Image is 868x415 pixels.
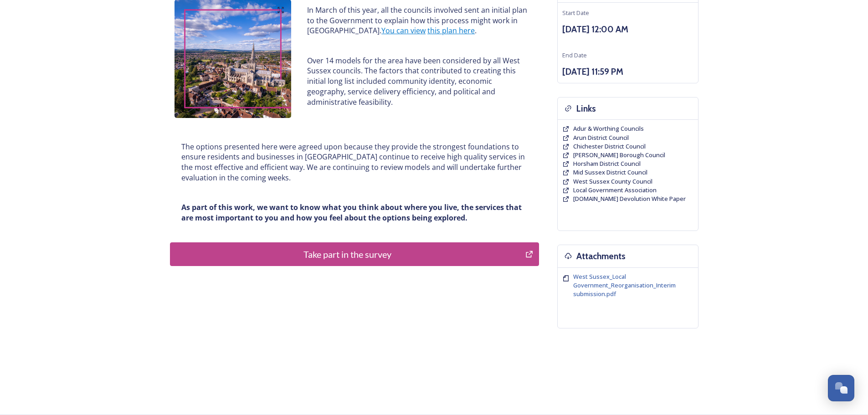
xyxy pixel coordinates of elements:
[573,151,665,159] span: [PERSON_NAME] Borough Council
[562,23,693,36] h3: [DATE] 12:00 AM
[181,202,524,223] strong: As part of this work, we want to know what you think about where you live, the services that are ...
[573,186,657,194] span: Local Government Association
[562,9,589,17] span: Start Date
[181,142,528,183] p: The options presented here were agreed upon because they provide the strongest foundations to ens...
[562,51,587,59] span: End Date
[828,375,854,401] button: Open Chat
[175,247,521,261] div: Take part in the survey
[381,26,426,36] a: You can view
[573,272,676,298] span: West Sussex_Local Government_Reorganisation_Interim submission.pdf
[170,242,539,266] button: Take part in the survey
[573,159,641,168] a: Horsham District Council
[573,124,644,133] a: Adur & Worthing Councils
[307,5,527,36] p: In March of this year, all the councils involved sent an initial plan to the Government to explai...
[573,168,647,177] a: Mid Sussex District Council
[573,133,629,142] a: Arun District Council
[573,151,665,159] a: [PERSON_NAME] Borough Council
[573,142,646,151] a: Chichester District Council
[573,168,647,176] span: Mid Sussex District Council
[576,102,596,115] h3: Links
[307,56,527,108] p: Over 14 models for the area have been considered by all West Sussex councils. The factors that co...
[573,195,686,203] a: [DOMAIN_NAME] Devolution White Paper
[427,26,475,36] a: this plan here
[573,177,652,186] a: West Sussex County Council
[573,186,657,195] a: Local Government Association
[576,250,626,263] h3: Attachments
[562,65,693,78] h3: [DATE] 11:59 PM
[573,133,629,142] span: Arun District Council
